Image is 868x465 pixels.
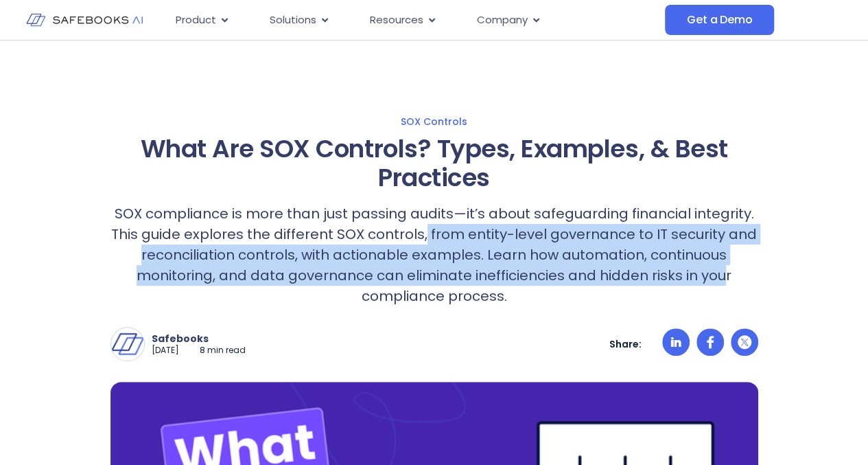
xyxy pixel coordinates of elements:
[110,135,758,192] h1: What Are SOX Controls? Types, Examples, & Best Practices
[477,12,528,28] span: Company
[165,7,665,34] nav: Menu
[200,345,246,356] p: 8 min read
[270,12,316,28] span: Solutions
[165,7,665,34] div: Menu Toggle
[152,345,179,356] p: [DATE]
[110,203,758,306] p: SOX compliance is more than just passing audits—it’s about safeguarding financial integrity. This...
[176,12,216,28] span: Product
[152,332,246,345] p: Safebooks
[370,12,423,28] span: Resources
[14,115,854,128] a: SOX Controls
[687,13,752,27] span: Get a Demo
[665,5,774,35] a: Get a Demo
[609,338,642,350] p: Share:
[111,328,144,361] img: Safebooks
